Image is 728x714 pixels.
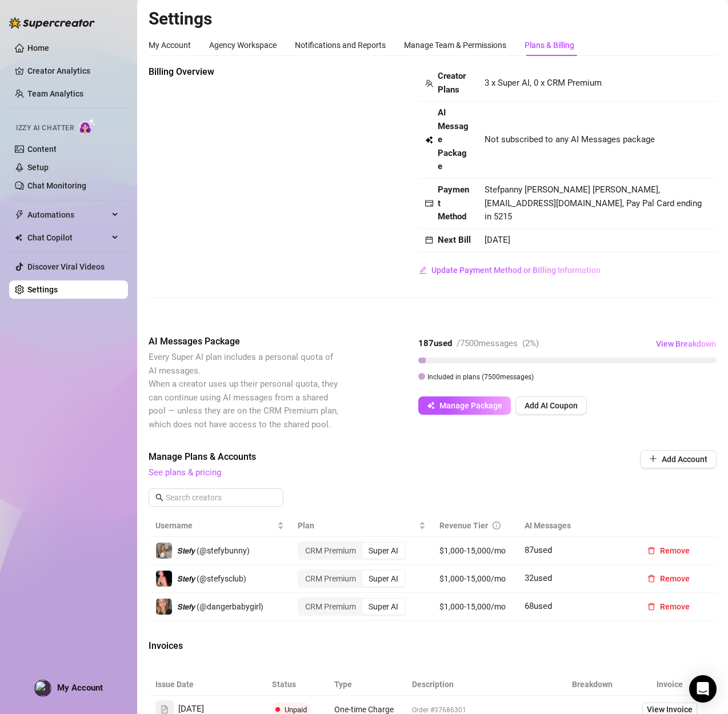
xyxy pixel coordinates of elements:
div: Manage Team & Permissions [404,39,506,51]
span: My Account [57,683,103,693]
img: 𝙎𝙩𝙚𝙛𝙮 (@stefybunny) [156,543,172,559]
div: My Account [149,39,191,51]
div: Super AI [362,571,405,587]
span: calendar [425,236,433,244]
div: segmented control [298,597,406,616]
span: Add Account [662,455,707,464]
img: profilePics%2Fqht6QgC3YSM5nHrYR1G2uRKaphB3.jpeg [35,680,51,696]
span: edit [419,266,427,274]
span: search [155,494,163,502]
button: Add AI Coupon [515,396,587,415]
span: Manage Plans & Accounts [149,450,562,464]
input: Search creators [166,491,267,504]
td: $1,000-15,000/mo [433,593,518,621]
span: Izzy AI Chatter [16,123,74,134]
span: View Breakdown [656,339,716,348]
span: Remove [660,546,690,555]
button: Manage Package [418,396,511,415]
button: Update Payment Method or Billing Information [418,261,601,279]
span: delete [647,547,655,555]
span: Order #37686301 [412,706,466,714]
span: team [425,79,433,87]
strong: Payment Method [438,184,469,222]
span: thunderbolt [15,210,24,219]
a: Home [27,43,49,53]
div: Notifications and Reports [295,39,386,51]
span: Not subscribed to any AI Messages package [485,133,655,147]
span: file-text [161,705,169,713]
th: Status [265,673,327,696]
button: Remove [638,569,699,588]
th: AI Messages [518,515,631,537]
div: Plans & Billing [525,39,574,51]
span: 68 used [525,601,552,611]
div: Agency Workspace [209,39,277,51]
span: Add AI Coupon [525,401,578,410]
span: credit-card [425,199,433,207]
span: 𝙎𝙩𝙚𝙛𝙮 (@dangerbabygirl) [177,602,263,611]
span: info-circle [493,522,501,530]
span: 32 used [525,573,552,583]
button: View Breakdown [655,335,717,353]
span: plus [649,455,657,463]
a: Content [27,145,57,154]
h2: Settings [149,8,717,30]
span: AI Messages Package [149,335,341,348]
span: 87 used [525,545,552,555]
span: ( 2 %) [522,338,539,348]
td: $1,000-15,000/mo [433,565,518,593]
a: Team Analytics [27,89,83,98]
th: Issue Date [149,673,265,696]
span: Remove [660,574,690,583]
a: Chat Monitoring [27,181,86,190]
div: CRM Premium [299,543,362,559]
span: Plan [298,519,417,532]
span: / 7500 messages [457,338,518,348]
a: Settings [27,285,58,294]
span: One-time Charge [334,705,394,714]
th: Breakdown [561,673,623,696]
th: Plan [291,515,433,537]
div: CRM Premium [299,571,362,587]
strong: Next Bill [438,235,471,245]
span: [DATE] [485,235,510,245]
button: Add Account [640,450,717,468]
div: Super AI [362,599,405,615]
span: Included in plans ( 7500 messages) [427,373,534,381]
th: Type [327,673,405,696]
span: 3 x Super AI, 0 x CRM Premium [485,78,602,88]
span: Chat Copilot [27,228,109,247]
a: Setup [27,163,49,172]
span: Manage Package [439,401,502,410]
th: Description [405,673,561,696]
div: segmented control [298,541,406,560]
span: Remove [660,602,690,611]
th: Invoice [623,673,717,696]
a: See plans & pricing [149,467,221,478]
div: Super AI [362,543,405,559]
img: 𝙎𝙩𝙚𝙛𝙮 (@stefysclub) [156,571,172,587]
strong: AI Message Package [438,107,469,171]
img: AI Chatter [78,118,96,135]
img: Chat Copilot [15,234,22,242]
div: segmented control [298,569,406,588]
span: Username [155,519,275,532]
div: Open Intercom Messenger [689,675,717,703]
td: $1,000-15,000/mo [433,537,518,565]
span: 𝙎𝙩𝙚𝙛𝙮 (@stefybunny) [177,546,250,555]
strong: 187 used [418,338,452,348]
span: Stefpanny [PERSON_NAME] [PERSON_NAME], [EMAIL_ADDRESS][DOMAIN_NAME], Pay Pal Card ending in 5215 [485,184,702,222]
span: Automations [27,206,109,224]
span: delete [647,575,655,583]
th: Username [149,515,291,537]
span: Update Payment Method or Billing Information [431,266,601,275]
span: Billing Overview [149,65,341,79]
span: Invoices [149,639,341,653]
span: delete [647,603,655,611]
a: Discover Viral Videos [27,262,105,271]
strong: Creator Plans [438,71,466,95]
span: Revenue Tier [439,521,488,530]
img: logo-BBDzfeDw.svg [9,17,95,29]
span: 𝙎𝙩𝙚𝙛𝙮 (@stefysclub) [177,574,246,583]
button: Remove [638,541,699,560]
